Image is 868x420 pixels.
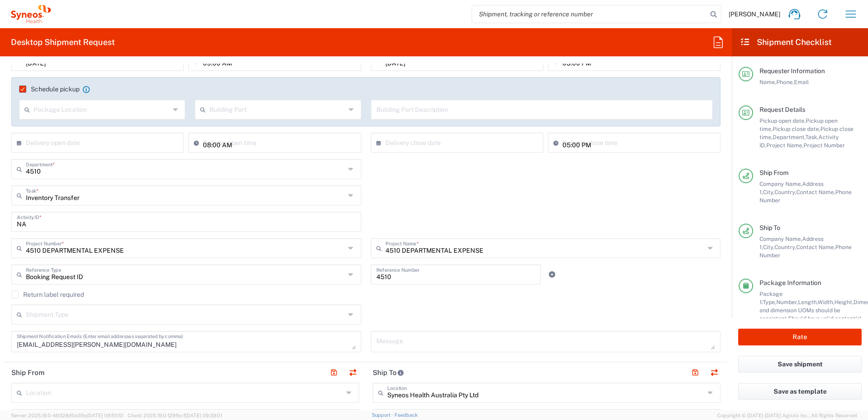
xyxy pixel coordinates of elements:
[766,142,804,149] span: Project Name,
[763,189,774,195] span: City,
[804,142,845,149] span: Project Number
[717,411,857,420] span: Copyright © [DATE]-[DATE] Agistix Inc., All Rights Reserved
[818,299,834,305] span: Width,
[759,290,783,305] span: Package 1:
[759,67,825,75] span: Requester Information
[738,383,862,400] button: Save as template
[774,244,796,250] span: Country,
[740,37,832,48] h2: Shipment Checklist
[759,180,802,187] span: Company Name,
[796,244,835,250] span: Contact Name,
[759,106,805,113] span: Request Details
[185,413,222,418] span: [DATE] 09:39:01
[11,37,115,48] h2: Desktop Shipment Request
[729,10,780,18] span: [PERSON_NAME]
[796,189,835,195] span: Contact Name,
[763,299,776,305] span: Type,
[759,117,806,124] span: Pickup open date,
[372,412,395,418] a: Support
[738,356,862,373] button: Save shipment
[805,134,819,140] span: Task,
[788,315,862,322] span: Should have valid content(s)
[128,413,222,418] span: Client: 2025.19.0-129fbcf
[395,412,418,418] a: Feedback
[776,299,798,305] span: Number,
[759,235,802,242] span: Company Name,
[87,413,123,418] span: [DATE] 09:50:51
[798,299,818,305] span: Length,
[834,299,853,305] span: Height,
[773,134,805,140] span: Department,
[546,268,558,281] a: Add Reference
[759,224,780,231] span: Ship To
[11,291,84,298] label: Return label required
[759,169,789,176] span: Ship From
[763,244,774,250] span: City,
[774,189,796,195] span: Country,
[759,79,776,85] span: Name,
[373,368,404,377] h2: Ship To
[773,125,820,132] span: Pickup close date,
[794,79,809,85] span: Email
[11,368,44,377] h2: Ship From
[759,279,821,286] span: Package Information
[776,79,794,85] span: Phone,
[472,5,707,23] input: Shipment, tracking or reference number
[11,413,123,418] span: Server: 2025.19.0-49328d0a35e
[738,329,862,345] button: Rate
[19,85,79,93] label: Schedule pickup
